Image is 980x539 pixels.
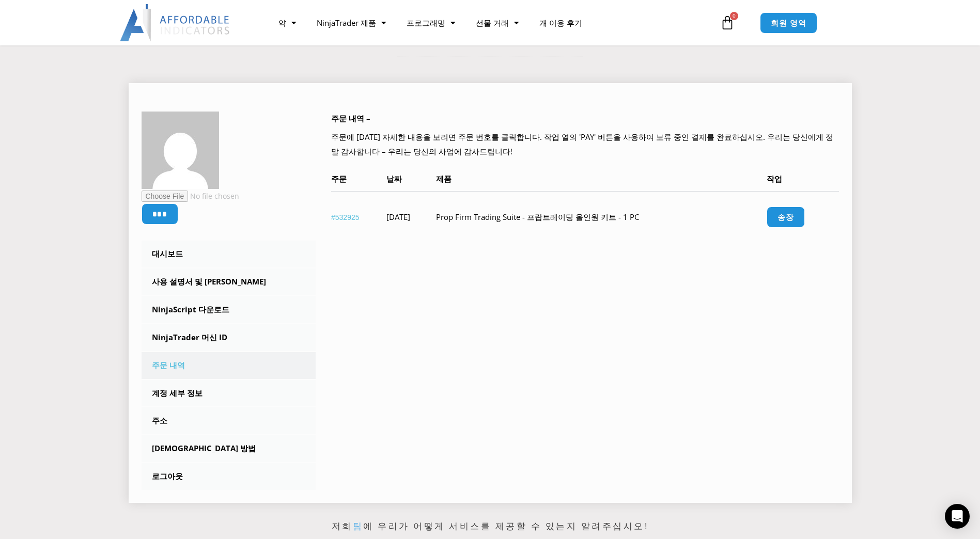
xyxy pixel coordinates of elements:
[476,18,509,28] font: 선물 거래
[142,380,316,407] a: 계정 세부 정보
[386,212,410,222] time: [DATE]
[353,521,364,531] a: 팀
[268,11,306,35] a: 약
[386,173,402,184] span: 날짜
[771,19,806,27] span: 회원 영역
[436,191,767,243] td: Prop Firm Trading Suite - 프랍트레이딩 올인원 키트 - 1 PC
[767,207,805,228] a: 송장 주문 번호 532925
[436,173,452,184] span: 제품
[396,11,465,35] a: 프로그래밍
[705,8,750,38] a: 0
[142,112,219,189] img: 1ba90e9fa53fd0397b1bfccdbd18c0bbece29c5906af7b2e563ad9906ef7c96a
[331,213,360,221] a: 주문 번호 보기 532925
[529,11,593,35] a: 개 이용 후기
[142,241,316,267] a: 대시보드
[407,18,445,28] font: 프로그래밍
[767,173,782,184] span: 작업
[760,12,817,34] a: 회원 영역
[331,113,370,123] b: 주문 내역 –
[278,18,286,28] font: 약
[142,463,316,490] a: 로그아웃
[129,518,852,535] p: 저희 에 우리가 어떻게 서비스를 제공할 수 있는지 알려주십시오!
[730,12,738,20] span: 0
[120,4,231,41] img: LogoAI | Affordable Indicators – NinjaTrader
[331,130,839,159] p: 주문에 [DATE] 자세한 내용을 보려면 주문 번호를 클릭합니다. 작업 열의 'PAY' 버튼을 사용하여 보류 중인 결제를 완료하십시오. 우리는 당신에게 정말 감사합니다 – 우...
[945,504,970,529] div: 인터콤 메신저 열기
[465,11,529,35] a: 선물 거래
[306,11,396,35] a: NinjaTrader 제품
[331,173,347,184] span: 주문
[142,435,316,462] a: [DEMOGRAPHIC_DATA] 방법
[142,324,316,351] a: NinjaTrader 머신 ID
[142,352,316,379] a: 주문 내역
[142,268,316,295] a: 사용 설명서 및 [PERSON_NAME]
[268,11,718,35] nav: 메뉴
[142,407,316,434] a: 주소
[142,296,316,323] a: NinjaScript 다운로드
[142,241,316,490] nav: 계정 페이지
[317,18,376,28] font: NinjaTrader 제품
